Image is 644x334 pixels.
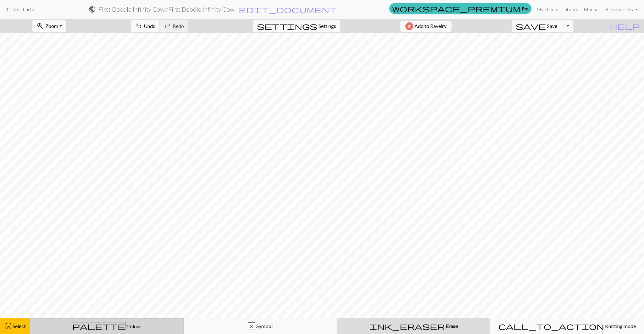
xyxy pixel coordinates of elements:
span: edit_document [239,5,337,14]
span: Select [12,323,26,329]
i: Settings [257,22,317,30]
span: help [610,22,640,30]
a: Hiemkweeks [602,3,640,16]
div: x [248,323,255,330]
span: highlight_alt [4,322,12,331]
span: zoom_in [36,22,44,30]
span: Colour [125,323,141,329]
button: Knitting mode [490,318,644,334]
span: undo [135,22,142,30]
span: Add to Ravelry [414,22,447,30]
span: Knitting mode [604,323,636,329]
span: keyboard_arrow_left [4,5,11,14]
button: Zoom [32,20,66,32]
a: My charts [534,3,561,16]
a: My charts [4,4,34,15]
span: palette [72,322,125,331]
span: Symbol [255,323,273,329]
span: My charts [12,6,34,12]
span: workspace_premium [392,4,520,13]
span: Undo [144,23,156,29]
span: Zoom [45,23,58,29]
a: Pro [389,3,531,14]
span: Save [547,23,557,29]
img: Ravelry [405,22,413,30]
button: Colour [30,318,184,334]
button: Save [512,20,562,32]
span: public [88,5,96,14]
h2: First Doodle Infinity Cowl / First Doodle Infinity Cowl [98,6,236,13]
button: Undo [131,20,160,32]
span: save [516,22,546,30]
a: Manual [581,3,602,16]
a: Library [561,3,581,16]
span: Erase [445,323,458,329]
span: call_to_action [498,322,604,331]
button: SettingsSettings [253,20,340,32]
button: Erase [337,318,490,334]
button: x Symbol [184,318,337,334]
span: settings [257,22,317,30]
span: ink_eraser [369,322,445,331]
button: Add to Ravelry [400,21,452,32]
span: Settings [319,22,336,30]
